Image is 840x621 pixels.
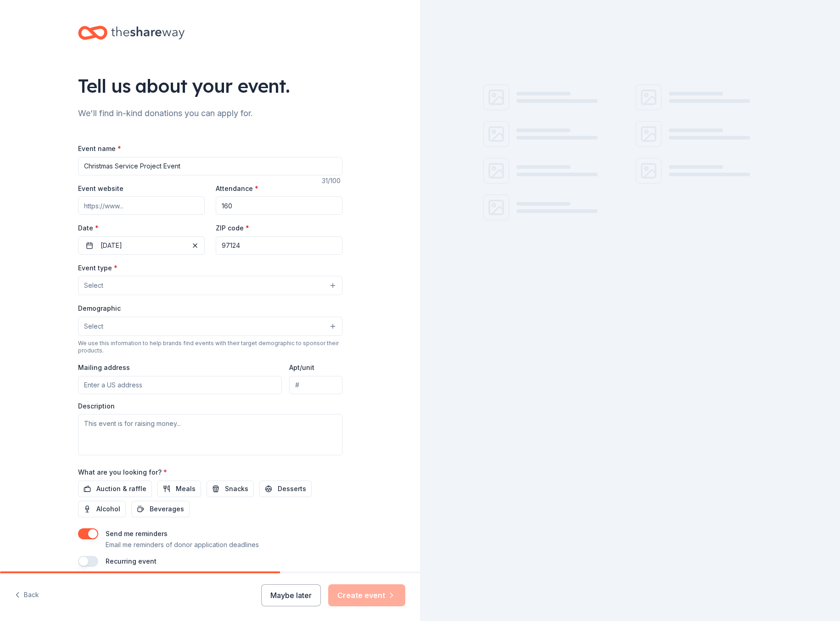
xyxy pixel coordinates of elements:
span: Beverages [150,504,184,515]
span: Meals [176,483,196,494]
div: Tell us about your event. [78,73,342,99]
label: Date [78,224,205,233]
label: Event name [78,144,121,153]
input: 20 [216,196,342,215]
label: Attendance [216,184,258,193]
div: We use this information to help brands find events with their target demographic to sponsor their... [78,340,342,354]
label: Event website [78,184,123,193]
label: Event type [78,263,118,273]
label: ZIP code [216,224,249,233]
button: Select [78,317,342,336]
span: Snacks [225,483,248,494]
span: Alcohol [96,504,120,515]
input: 12345 (U.S. only) [216,236,342,255]
button: Beverages [131,501,190,517]
span: Desserts [278,483,306,494]
button: Desserts [259,481,312,497]
span: Select [84,321,103,332]
button: Select [78,276,342,295]
div: We'll find in-kind donations you can apply for. [78,106,342,121]
span: Auction & raffle [96,483,146,494]
input: Spring Fundraiser [78,157,342,175]
button: Meals [157,481,201,497]
label: What are you looking for? [78,468,167,477]
label: Send me reminders [106,530,168,537]
input: Enter a US address [78,376,282,394]
p: Email me reminders of donor application deadlines [106,539,259,550]
button: Maybe later [261,584,321,606]
button: Snacks [207,481,254,497]
button: Auction & raffle [78,481,152,497]
button: [DATE] [78,236,205,255]
label: Recurring event [106,557,157,565]
label: Demographic [78,304,121,313]
input: https://www... [78,196,205,215]
label: Mailing address [78,363,130,372]
div: 31 /100 [322,175,342,186]
span: Select [84,280,103,291]
button: Back [15,586,39,605]
label: Description [78,402,115,411]
button: Alcohol [78,501,126,517]
input: # [289,376,342,394]
label: Apt/unit [289,363,314,372]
